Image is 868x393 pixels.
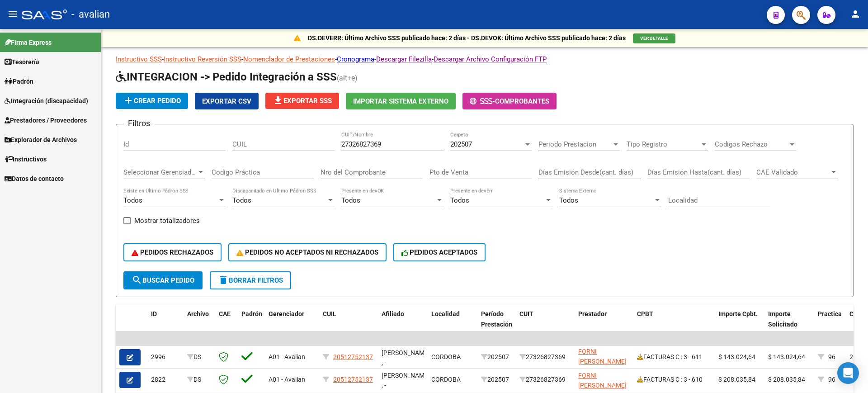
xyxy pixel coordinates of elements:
[378,304,428,344] datatable-header-cell: Afiliado
[519,352,571,362] div: 27326827369
[132,276,194,284] span: Buscar Pedido
[5,135,77,145] span: Explorador de Archivos
[633,304,715,344] datatable-header-cell: CPBT
[151,374,180,385] div: 2822
[132,275,142,285] mat-icon: search
[627,140,700,148] span: Tipo Registro
[184,304,215,344] datatable-header-cell: Archivo
[828,376,835,383] span: 96
[337,55,374,63] a: Cronograma
[481,374,512,385] div: 202507
[450,196,469,204] span: Todos
[123,271,203,289] button: Buscar Pedido
[578,372,627,389] span: FORNI [PERSON_NAME]
[308,33,626,43] p: DS.DEVERR: Último Archivo SSS publicado hace: 2 días - DS.DEVOK: Último Archivo SSS publicado hac...
[477,304,516,344] datatable-header-cell: Período Prestación
[7,9,18,19] mat-icon: menu
[147,304,184,344] datatable-header-cell: ID
[481,310,512,328] span: Período Prestación
[269,353,305,360] span: A01 - Avalian
[323,310,336,317] span: CUIL
[718,376,755,383] span: $ 208.035,84
[265,304,319,344] datatable-header-cell: Gerenciador
[187,352,212,362] div: DS
[346,93,456,109] button: Importar Sistema Externo
[269,376,305,383] span: A01 - Avalian
[71,5,110,24] span: - avalian
[578,348,627,365] span: FORNI [PERSON_NAME]
[718,310,758,317] span: Importe Cpbt.
[5,154,47,164] span: Instructivos
[431,353,461,360] span: CORDOBA
[637,310,653,317] span: CPBT
[123,97,181,105] span: Crear Pedido
[164,55,241,63] a: Instructivo Reversión SSS
[382,372,430,389] span: [PERSON_NAME] , -
[633,33,675,43] button: VER DETALLE
[265,93,339,109] button: Exportar SSS
[5,174,64,184] span: Datos de contacto
[219,310,231,317] span: CAE
[218,275,229,285] mat-icon: delete
[187,310,209,317] span: Archivo
[382,310,404,317] span: Afiliado
[637,374,711,385] div: FACTURAS C : 3 - 610
[538,140,612,148] span: Periodo Prestacion
[849,353,860,360] span: 264
[123,117,155,130] h3: Filtros
[850,9,861,19] mat-icon: person
[319,304,378,344] datatable-header-cell: CUIL
[236,248,378,256] span: PEDIDOS NO ACEPTADOS NI RECHAZADOS
[462,93,557,109] button: -Comprobantes
[116,54,854,64] p: - - - - -
[353,97,448,105] span: Importar Sistema Externo
[401,248,478,256] span: PEDIDOS ACEPTADOS
[337,74,358,82] span: (alt+e)
[768,376,805,383] span: $ 208.035,84
[768,353,805,360] span: $ 143.024,64
[218,276,283,284] span: Borrar Filtros
[238,304,265,344] datatable-header-cell: Padrón
[273,95,283,106] mat-icon: file_download
[241,310,262,317] span: Padrón
[187,374,212,385] div: DS
[5,76,33,86] span: Padrón
[434,55,547,63] a: Descargar Archivo Configuración FTP
[210,271,291,289] button: Borrar Filtros
[243,55,335,63] a: Nomenclador de Prestaciones
[376,55,432,63] a: Descargar Filezilla
[5,96,88,106] span: Integración (discapacidad)
[640,36,668,41] span: VER DETALLE
[151,310,157,317] span: ID
[764,304,814,344] datatable-header-cell: Importe Solicitado
[481,352,512,362] div: 202507
[519,374,571,385] div: 27326827369
[382,349,430,367] span: [PERSON_NAME] , -
[123,95,134,106] mat-icon: add
[715,304,764,344] datatable-header-cell: Importe Cpbt.
[5,115,87,125] span: Prestadores / Proveedores
[341,196,360,204] span: Todos
[123,168,197,176] span: Seleccionar Gerenciador
[273,97,332,105] span: Exportar SSS
[202,97,251,105] span: Exportar CSV
[393,243,486,261] button: PEDIDOS ACEPTADOS
[116,93,188,109] button: Crear Pedido
[814,304,846,344] datatable-header-cell: Practica
[516,304,575,344] datatable-header-cell: CUIT
[228,243,387,261] button: PEDIDOS NO ACEPTADOS NI RECHAZADOS
[718,353,755,360] span: $ 143.024,64
[333,376,373,383] span: 20512752137
[495,97,549,105] span: Comprobantes
[123,243,222,261] button: PEDIDOS RECHAZADOS
[818,310,842,317] span: Practica
[431,310,460,317] span: Localidad
[637,352,711,362] div: FACTURAS C : 3 - 611
[116,55,162,63] a: Instructivo SSS
[578,310,607,317] span: Prestador
[116,71,337,83] span: INTEGRACION -> Pedido Integración a SSS
[519,310,533,317] span: CUIT
[195,93,259,109] button: Exportar CSV
[559,196,578,204] span: Todos
[5,57,39,67] span: Tesorería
